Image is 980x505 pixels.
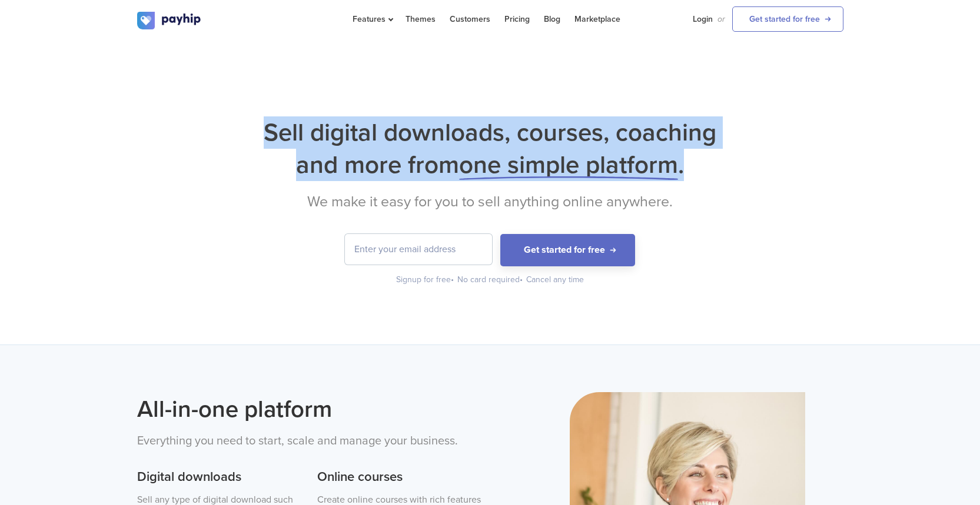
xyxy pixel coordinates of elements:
input: Enter your email address [345,234,492,265]
h3: Digital downloads [137,468,301,487]
span: • [520,275,523,285]
img: logo.svg [137,12,202,29]
span: Features [353,14,391,24]
h3: Online courses [317,468,481,487]
h1: Sell digital downloads, courses, coaching and more from [137,116,843,181]
div: Signup for free [396,274,455,286]
p: Everything you need to start, scale and manage your business. [137,432,481,450]
a: Get started for free [732,6,843,32]
span: • [451,275,454,285]
span: one simple platform [459,150,678,180]
span: . [678,150,684,180]
h2: We make it easy for you to sell anything online anywhere. [137,193,843,210]
h2: All-in-one platform [137,392,481,426]
button: Get started for free [500,234,635,266]
div: No card required [457,274,524,286]
div: Cancel any time [526,274,584,286]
